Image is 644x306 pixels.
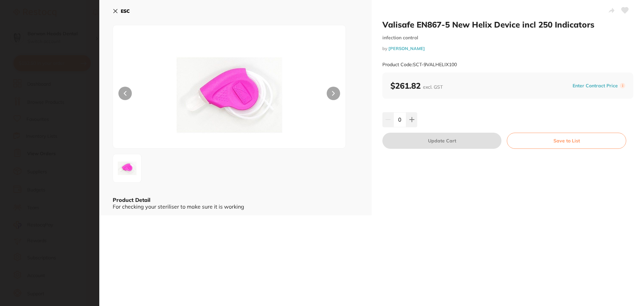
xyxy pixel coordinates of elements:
small: Product Code: SCT-9VALHELIX100 [382,62,457,68]
img: SEVMSVgxMDAuanBn [115,156,139,180]
a: [PERSON_NAME] [388,46,425,51]
button: ESC [113,5,130,17]
img: SEVMSVgxMDAuanBn [160,42,299,148]
button: Save to List [507,133,626,149]
h2: Valisafe EN867-5 New Helix Device incl 250 Indicators [382,19,633,30]
b: ESC [121,8,130,14]
b: $261.82 [390,81,443,91]
button: Enter Contract Price [571,83,620,89]
button: Update Cart [382,133,501,149]
small: by [382,46,633,51]
b: Product Detail [113,196,150,203]
div: For checking your steriliser to make sure it is working [113,204,358,210]
span: excl. GST [423,84,443,90]
small: infection control [382,35,633,41]
label: i [620,83,625,88]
